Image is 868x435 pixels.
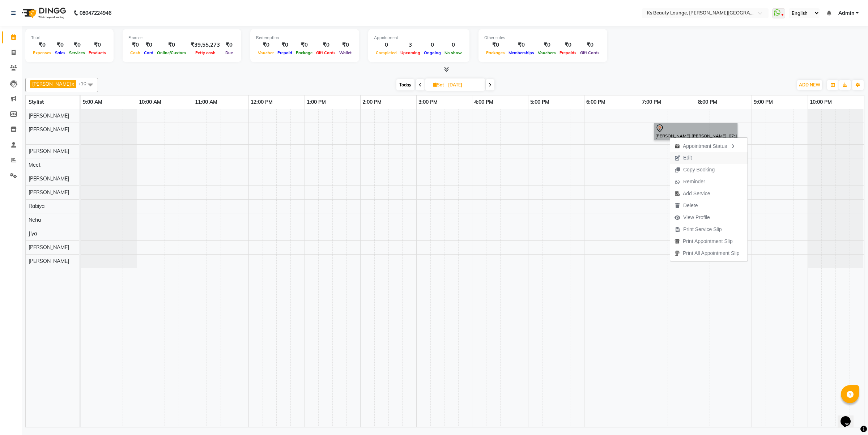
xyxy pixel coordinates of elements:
[32,81,71,87] span: [PERSON_NAME]
[256,41,276,49] div: ₹0
[155,50,188,55] span: Online/Custom
[578,41,601,49] div: ₹0
[374,50,399,55] span: Completed
[838,9,854,17] span: Admin
[29,203,44,209] span: Rabiya
[838,406,861,428] iframe: chat widget
[446,80,482,90] input: 2025-09-06
[528,97,551,107] a: 5:00 PM
[374,41,399,49] div: 0
[536,41,558,49] div: ₹0
[81,97,104,107] a: 9:00 AM
[53,50,67,55] span: Sales
[87,50,108,55] span: Products
[249,97,275,107] a: 12:00 PM
[696,97,719,107] a: 8:00 PM
[675,144,680,149] img: apt_status.png
[675,239,680,244] img: printapt.png
[155,41,188,49] div: ₹0
[683,214,710,221] span: View Profile
[799,82,820,88] span: ADD NEW
[683,202,698,209] span: Delete
[752,97,775,107] a: 9:00 PM
[31,50,53,55] span: Expenses
[683,178,705,185] span: Reminder
[683,166,715,174] span: Copy Booking
[193,97,219,107] a: 11:00 AM
[683,190,710,197] span: Add Service
[29,99,44,105] span: Stylist
[536,50,558,55] span: Vouchers
[87,41,108,49] div: ₹0
[80,3,111,23] b: 08047224946
[188,41,223,49] div: ₹39,55,273
[683,238,733,245] span: Print Appointment Slip
[422,41,443,49] div: 0
[223,41,235,49] div: ₹0
[29,230,37,237] span: Jiya
[431,82,446,88] span: Sat
[256,35,353,41] div: Redemption
[484,50,507,55] span: Packages
[29,126,69,133] span: [PERSON_NAME]
[31,41,53,49] div: ₹0
[507,41,536,49] div: ₹0
[374,35,464,41] div: Appointment
[484,41,507,49] div: ₹0
[337,41,353,49] div: ₹0
[29,112,69,119] span: [PERSON_NAME]
[640,97,663,107] a: 7:00 PM
[675,251,680,256] img: printall.png
[675,191,680,196] img: add-service.png
[18,3,68,23] img: logo
[305,97,328,107] a: 1:00 PM
[472,97,495,107] a: 4:00 PM
[361,97,383,107] a: 2:00 PM
[337,50,353,55] span: Wallet
[256,50,276,55] span: Voucher
[224,50,235,55] span: Due
[558,50,578,55] span: Prepaids
[67,41,87,49] div: ₹0
[314,41,337,49] div: ₹0
[67,50,87,55] span: Services
[294,41,314,49] div: ₹0
[422,50,443,55] span: Ongoing
[29,162,41,168] span: Meet
[314,50,337,55] span: Gift Cards
[78,81,92,86] span: +10
[29,148,69,154] span: [PERSON_NAME]
[399,41,422,49] div: 3
[484,35,601,41] div: Other sales
[53,41,67,49] div: ₹0
[443,41,464,49] div: 0
[670,140,748,152] div: Appointment Status
[507,50,536,55] span: Memberships
[558,41,578,49] div: ₹0
[808,97,834,107] a: 10:00 PM
[29,175,69,182] span: [PERSON_NAME]
[193,50,217,55] span: Petty cash
[683,154,692,162] span: Edit
[396,79,414,90] span: Today
[443,50,464,55] span: No show
[29,258,69,264] span: [PERSON_NAME]
[683,226,722,233] span: Print Service Slip
[276,50,294,55] span: Prepaid
[797,80,822,90] button: ADD NEW
[128,41,142,49] div: ₹0
[31,35,108,41] div: Total
[142,41,155,49] div: ₹0
[399,50,422,55] span: Upcoming
[29,244,69,251] span: [PERSON_NAME]
[142,50,155,55] span: Card
[417,97,439,107] a: 3:00 PM
[584,97,607,107] a: 6:00 PM
[29,189,69,196] span: [PERSON_NAME]
[276,41,294,49] div: ₹0
[128,50,142,55] span: Cash
[137,97,163,107] a: 10:00 AM
[683,250,739,257] span: Print All Appointment Slip
[128,35,235,41] div: Finance
[294,50,314,55] span: Package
